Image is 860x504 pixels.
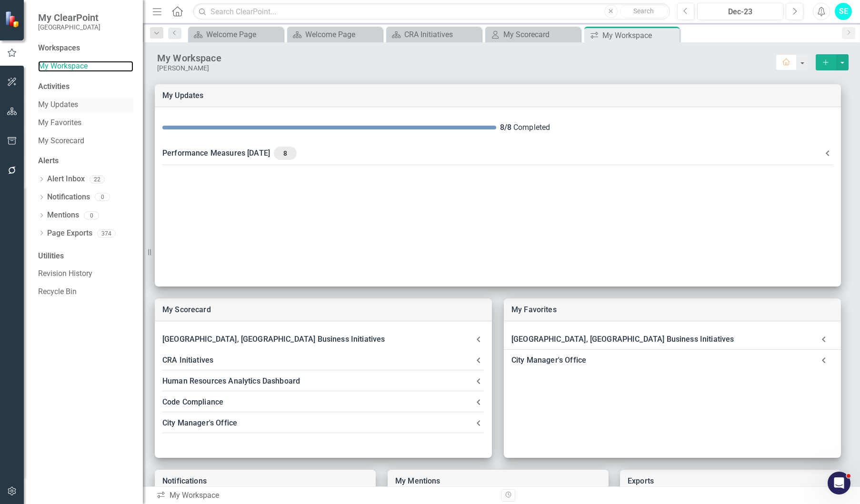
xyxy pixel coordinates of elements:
div: Code Compliance [155,392,492,413]
a: Recycle Bin [38,287,133,297]
button: Search [620,5,668,18]
div: [GEOGRAPHIC_DATA], [GEOGRAPHIC_DATA] Business Initiatives [155,329,492,350]
div: My Workspace [157,52,776,64]
button: select merge strategy [816,54,836,70]
div: My Scorecard [503,29,578,40]
a: My Scorecard [488,29,578,40]
div: My Workspace [156,490,494,501]
iframe: Intercom live chat [828,472,850,494]
div: Alerts [38,156,133,167]
a: My Updates [162,91,204,100]
a: Page Exports [47,228,92,239]
a: My Scorecard [38,136,133,147]
button: select merge strategy [836,54,849,70]
a: Notifications [162,476,207,485]
a: CRA Initiatives [389,29,479,40]
div: [GEOGRAPHIC_DATA], [GEOGRAPHIC_DATA] Business Initiatives [162,333,473,346]
a: My Workspace [38,61,133,72]
div: Human Resources Analytics Dashboard [162,375,473,388]
div: Utilities [38,251,133,262]
button: SE [835,3,852,20]
div: [PERSON_NAME] [157,64,776,72]
a: My Updates [38,99,133,110]
a: Welcome Page [190,29,281,40]
div: Welcome Page [206,29,281,40]
div: 0 [95,193,110,201]
div: CRA Initiatives [155,350,492,371]
div: Activities [38,81,133,92]
div: City Manager's Office [504,350,841,371]
div: Human Resources Analytics Dashboard [155,371,492,392]
a: Welcome Page [290,29,380,40]
small: [GEOGRAPHIC_DATA] [38,23,100,31]
a: Revision History [38,268,133,279]
div: Dec-23 [700,6,780,18]
span: Search [633,7,654,15]
span: My ClearPoint [38,12,100,23]
div: City Manager's Office [155,413,492,434]
a: Exports [628,476,654,485]
img: ClearPoint Strategy [5,10,22,28]
button: Dec-23 [697,3,783,20]
div: split button [816,54,849,70]
a: My Mentions [395,476,440,485]
a: My Favorites [38,118,133,128]
div: 374 [97,229,116,237]
div: [GEOGRAPHIC_DATA], [GEOGRAPHIC_DATA] Business Initiatives [504,329,841,350]
div: My Workspace [602,30,677,41]
div: CRA Initiatives [404,29,479,40]
input: Search ClearPoint... [193,3,670,20]
a: My Scorecard [162,305,211,314]
div: 0 [84,211,99,219]
div: Welcome Page [305,29,380,40]
a: Notifications [47,192,90,203]
div: Code Compliance [162,395,473,409]
div: Performance Measures [DATE]8 [155,141,841,166]
a: Alert Inbox [47,174,85,185]
div: Workspaces [38,43,80,54]
div: Performance Measures [DATE] [162,147,822,160]
div: 22 [90,175,105,183]
div: City Manager's Office [511,354,814,367]
a: My Favorites [511,305,557,314]
div: [GEOGRAPHIC_DATA], [GEOGRAPHIC_DATA] Business Initiatives [511,333,814,346]
div: City Manager's Office [162,416,473,430]
a: Mentions [47,210,79,221]
div: Completed [500,122,834,133]
div: 8 / 8 [500,122,511,133]
span: 8 [278,149,293,158]
div: CRA Initiatives [162,354,473,367]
